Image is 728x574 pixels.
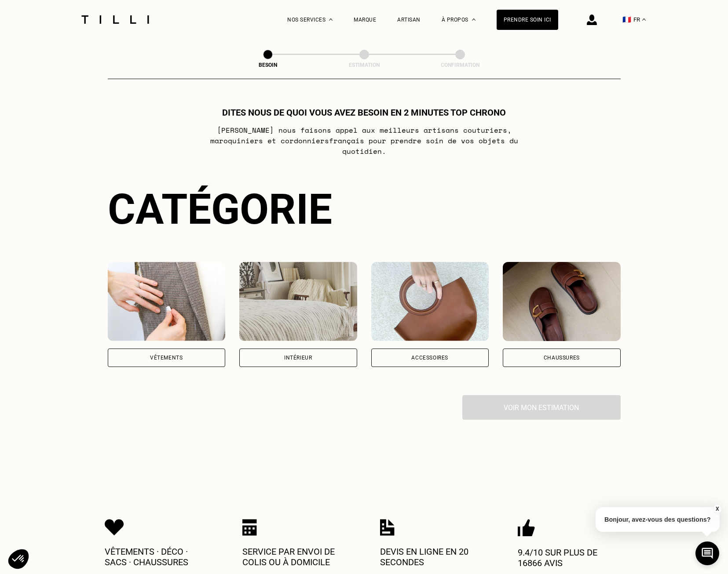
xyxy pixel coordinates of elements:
[642,18,646,21] img: menu déroulant
[503,262,621,341] img: Chaussures
[284,355,312,360] div: Intérieur
[380,519,395,536] img: Icon
[105,519,124,536] img: Icon
[108,185,621,234] div: Catégorie
[329,18,333,21] img: Menu déroulant
[587,15,597,25] img: icône connexion
[518,547,623,568] p: 9.4/10 sur plus de 16866 avis
[713,504,721,514] button: X
[108,262,226,341] img: Vêtements
[544,355,580,360] div: Chaussures
[596,507,720,532] p: Bonjour, avez-vous des questions?
[354,17,376,23] a: Marque
[371,262,489,341] img: Accessoires
[416,62,504,68] div: Confirmation
[472,18,476,21] img: Menu déroulant à propos
[320,62,408,68] div: Estimation
[380,546,486,567] p: Devis en ligne en 20 secondes
[411,355,448,360] div: Accessoires
[518,519,535,537] img: Icon
[190,125,538,156] p: [PERSON_NAME] nous faisons appel aux meilleurs artisans couturiers , maroquiniers et cordonniers ...
[397,17,421,23] a: Artisan
[242,546,348,567] p: Service par envoi de colis ou à domicile
[78,15,152,24] img: Logo du service de couturière Tilli
[224,62,312,68] div: Besoin
[497,10,558,30] a: Prendre soin ici
[222,107,506,118] h1: Dites nous de quoi vous avez besoin en 2 minutes top chrono
[622,15,631,24] span: 🇫🇷
[242,519,257,536] img: Icon
[239,262,357,341] img: Intérieur
[150,355,183,360] div: Vêtements
[105,546,210,567] p: Vêtements · Déco · Sacs · Chaussures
